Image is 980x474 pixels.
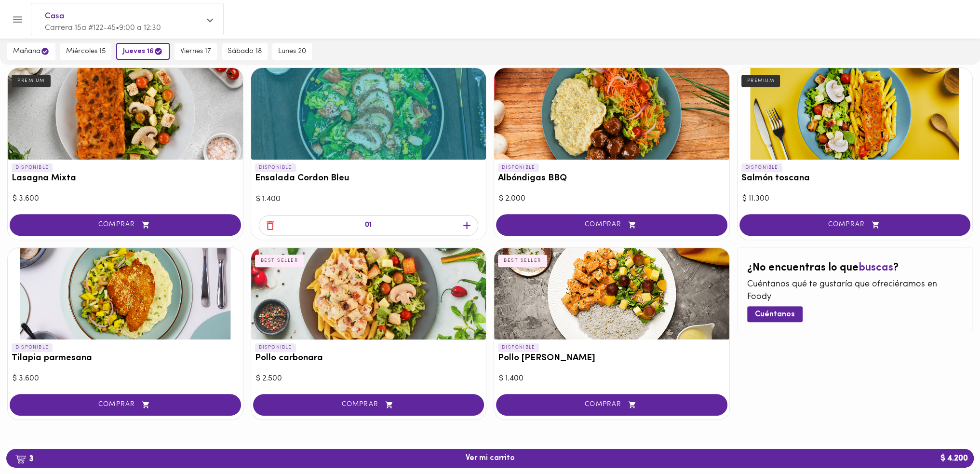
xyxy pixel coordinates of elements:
[272,43,312,60] button: lunes 20
[6,8,29,31] button: Menu
[12,343,53,352] p: DISPONIBLE
[7,43,55,60] button: mañana
[741,75,780,87] div: PREMIUM
[15,454,26,464] img: cart.png
[45,10,200,23] span: Casa
[498,255,547,267] div: BEST SELLER
[859,262,893,273] span: buscas
[22,401,229,409] span: COMPRAR
[6,449,974,468] button: 3Ver mi carrito$ 4.200
[8,68,243,160] div: Lasagna Mixta
[12,163,53,172] p: DISPONIBLE
[12,174,239,184] h3: Lasagna Mixta
[123,47,163,56] span: jueves 16
[13,193,238,204] div: $ 3.600
[251,248,486,339] div: Pollo carbonara
[738,68,973,160] div: Salmón toscana
[747,279,963,303] p: Cuéntanos qué te gustaría que ofreciéramos en Foody
[924,418,970,464] iframe: Messagebird Livechat Widget
[116,43,170,60] button: jueves 16
[222,43,268,60] button: sábado 18
[9,452,39,465] b: 3
[22,221,229,229] span: COMPRAR
[466,454,515,463] span: Ver mi carrito
[755,310,795,319] span: Cuéntanos
[739,214,971,236] button: COMPRAR
[499,373,725,384] div: $ 1.400
[496,214,727,236] button: COMPRAR
[498,353,725,364] h3: Pollo [PERSON_NAME]
[66,47,106,56] span: miércoles 15
[741,174,969,184] h3: Salmón toscana
[265,401,472,409] span: COMPRAR
[499,193,725,204] div: $ 2.000
[496,394,727,416] button: COMPRAR
[494,248,729,339] div: Pollo Tikka Massala
[741,163,782,172] p: DISPONIBLE
[253,394,484,416] button: COMPRAR
[747,262,963,274] h2: ¿No encuentras lo que ?
[508,221,715,229] span: COMPRAR
[508,401,715,409] span: COMPRAR
[498,174,725,184] h3: Albóndigas BBQ
[278,47,306,56] span: lunes 20
[45,24,161,32] span: Carrera 15a #122-45 • 9:00 a 12:30
[228,47,262,56] span: sábado 18
[180,47,211,56] span: viernes 17
[10,394,241,416] button: COMPRAR
[13,47,50,56] span: mañana
[365,220,372,231] p: 01
[12,353,239,364] h3: Tilapia parmesana
[255,163,296,172] p: DISPONIBLE
[255,255,304,267] div: BEST SELLER
[742,193,968,204] div: $ 11.300
[8,248,243,339] div: Tilapia parmesana
[255,343,296,352] p: DISPONIBLE
[494,68,729,160] div: Albóndigas BBQ
[251,68,486,160] div: Ensalada Cordon Bleu
[752,221,959,229] span: COMPRAR
[255,353,483,364] h3: Pollo carbonara
[256,373,482,384] div: $ 2.500
[498,163,539,172] p: DISPONIBLE
[255,174,483,184] h3: Ensalada Cordon Bleu
[175,43,217,60] button: viernes 17
[747,306,803,322] button: Cuéntanos
[13,373,238,384] div: $ 3.600
[498,343,539,352] p: DISPONIBLE
[10,214,241,236] button: COMPRAR
[256,194,482,205] div: $ 1.400
[60,43,111,60] button: miércoles 15
[12,75,51,87] div: PREMIUM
